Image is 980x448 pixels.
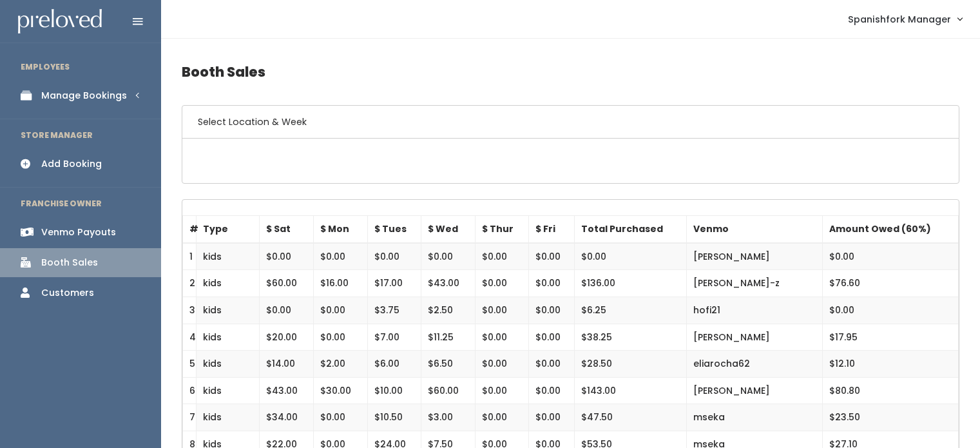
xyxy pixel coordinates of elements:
td: kids [197,270,260,297]
td: kids [197,297,260,324]
td: $0.00 [313,324,367,351]
td: kids [197,351,260,378]
td: $14.00 [259,351,313,378]
td: $0.00 [476,243,529,270]
td: 6 [183,377,197,404]
td: 7 [183,404,197,431]
th: Total Purchased [574,216,687,243]
td: $2.00 [313,351,367,378]
td: 4 [183,324,197,351]
td: kids [197,377,260,404]
td: $0.00 [528,351,574,378]
td: $23.50 [822,404,958,431]
h6: Select Location & Week [182,106,959,139]
td: kids [197,404,260,431]
td: $0.00 [528,404,574,431]
th: $ Mon [313,216,367,243]
td: $0.00 [259,297,313,324]
td: [PERSON_NAME] [687,324,822,351]
td: $20.00 [259,324,313,351]
span: Spanishfork Manager [848,12,951,26]
td: $0.00 [313,297,367,324]
td: $10.00 [367,377,421,404]
td: mseka [687,404,822,431]
td: $136.00 [574,270,687,297]
td: $0.00 [313,404,367,431]
td: $0.00 [476,270,529,297]
td: $10.50 [367,404,421,431]
td: $6.25 [574,297,687,324]
td: hofi21 [687,297,822,324]
td: 5 [183,351,197,378]
td: $60.00 [421,377,476,404]
td: $0.00 [528,297,574,324]
td: $0.00 [528,324,574,351]
td: $0.00 [822,297,958,324]
td: $38.25 [574,324,687,351]
th: $ Wed [421,216,476,243]
td: $7.00 [367,324,421,351]
td: $43.00 [421,270,476,297]
th: $ Fri [528,216,574,243]
div: Venmo Payouts [41,226,116,239]
td: $0.00 [476,324,529,351]
td: $0.00 [528,243,574,270]
td: $0.00 [574,243,687,270]
th: $ Thur [476,216,529,243]
th: Amount Owed (60%) [822,216,958,243]
td: kids [197,243,260,270]
td: $0.00 [313,243,367,270]
td: $11.25 [421,324,476,351]
td: $0.00 [476,297,529,324]
th: $ Tues [367,216,421,243]
td: [PERSON_NAME]-z [687,270,822,297]
td: $0.00 [528,377,574,404]
td: [PERSON_NAME] [687,243,822,270]
td: $30.00 [313,377,367,404]
td: $12.10 [822,351,958,378]
td: $34.00 [259,404,313,431]
td: $3.00 [421,404,476,431]
h4: Booth Sales [182,54,959,90]
td: 2 [183,270,197,297]
td: eliarocha62 [687,351,822,378]
td: $0.00 [822,243,958,270]
img: preloved logo [18,9,102,34]
td: $0.00 [476,351,529,378]
th: $ Sat [259,216,313,243]
div: Customers [41,286,94,300]
div: Manage Bookings [41,89,127,102]
td: $0.00 [476,404,529,431]
td: $16.00 [313,270,367,297]
td: 3 [183,297,197,324]
td: $6.00 [367,351,421,378]
td: $60.00 [259,270,313,297]
div: Add Booking [41,157,102,171]
th: Type [197,216,260,243]
td: [PERSON_NAME] [687,377,822,404]
td: $0.00 [259,243,313,270]
th: # [183,216,197,243]
td: $6.50 [421,351,476,378]
td: $0.00 [421,243,476,270]
td: $47.50 [574,404,687,431]
td: $2.50 [421,297,476,324]
td: $0.00 [528,270,574,297]
td: $80.80 [822,377,958,404]
a: Spanishfork Manager [835,5,975,33]
td: 1 [183,243,197,270]
th: Venmo [687,216,822,243]
td: $17.00 [367,270,421,297]
td: $0.00 [476,377,529,404]
td: $3.75 [367,297,421,324]
td: $43.00 [259,377,313,404]
td: $28.50 [574,351,687,378]
td: $76.60 [822,270,958,297]
div: Booth Sales [41,256,98,269]
td: $0.00 [367,243,421,270]
td: $17.95 [822,324,958,351]
td: $143.00 [574,377,687,404]
td: kids [197,324,260,351]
